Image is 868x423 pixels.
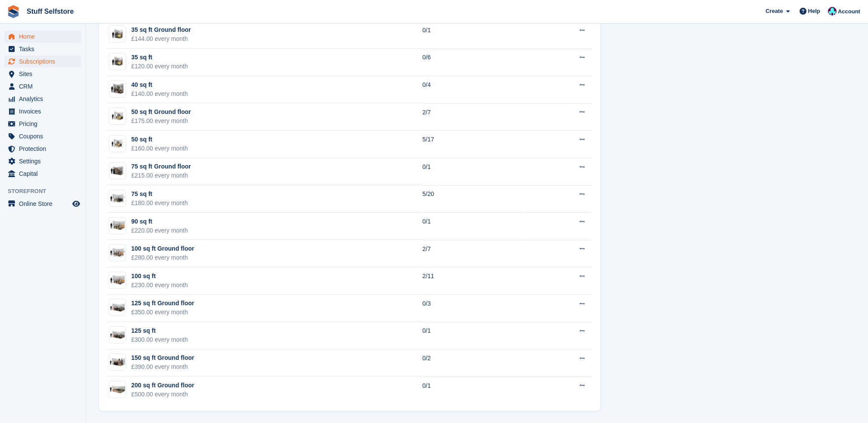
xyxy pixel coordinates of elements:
[131,335,188,344] div: £300.00 every month
[4,105,81,117] a: menu
[4,55,81,67] a: menu
[19,43,71,55] span: Tasks
[19,105,71,117] span: Invoices
[19,55,71,67] span: Subscriptions
[109,55,126,68] img: 35-sqft-unit.jpg
[808,7,820,15] span: Help
[423,267,527,295] td: 2/11
[4,198,81,210] a: menu
[109,83,126,95] img: 40-sqft-unit.jpg
[131,144,188,153] div: £160.00 every month
[131,135,188,144] div: 50 sq ft
[131,171,191,180] div: £215.00 every month
[131,53,188,62] div: 35 sq ft
[423,76,527,104] td: 0/4
[19,168,71,180] span: Capital
[4,80,81,92] a: menu
[423,240,527,267] td: 2/7
[19,143,71,155] span: Protection
[8,187,86,196] span: Storefront
[109,329,126,341] img: 125-sqft-unit.jpg
[109,137,126,150] img: 50.jpg
[19,93,71,105] span: Analytics
[19,31,71,43] span: Home
[131,272,188,281] div: 100 sq ft
[4,155,81,167] a: menu
[131,353,194,362] div: 150 sq ft Ground floor
[131,217,188,226] div: 90 sq ft
[423,49,527,76] td: 0/6
[131,308,194,317] div: £350.00 every month
[19,68,71,80] span: Sites
[4,93,81,105] a: menu
[109,383,126,396] img: 200-sqft-unit.jpg
[131,362,194,371] div: £390.00 every month
[19,155,71,167] span: Settings
[131,62,188,71] div: £120.00 every month
[423,295,527,322] td: 0/3
[4,168,81,180] a: menu
[131,190,188,199] div: 75 sq ft
[131,199,188,208] div: £180.00 every month
[19,130,71,142] span: Coupons
[423,21,527,49] td: 0/1
[71,199,81,209] a: Preview store
[109,247,126,259] img: 100.jpg
[4,118,81,130] a: menu
[423,213,527,240] td: 0/1
[423,349,527,377] td: 0/2
[423,131,527,158] td: 5/17
[4,68,81,80] a: menu
[423,103,527,131] td: 2/7
[131,25,191,34] div: 35 sq ft Ground floor
[131,89,188,98] div: £140.00 every month
[131,116,191,126] div: £175.00 every month
[423,185,527,213] td: 5/20
[109,274,126,286] img: 100-sqft-unit.jpg
[131,253,194,262] div: £280.00 every month
[109,110,126,123] img: 50-sqft-unit.jpg
[131,390,194,399] div: £500.00 every month
[423,322,527,349] td: 0/1
[131,299,194,308] div: 125 sq ft Ground floor
[131,281,188,290] div: £230.00 every month
[23,4,77,18] a: Stuff Selfstore
[19,198,71,210] span: Online Store
[828,7,837,15] img: Simon Gardner
[131,162,191,171] div: 75 sq ft Ground floor
[109,219,126,232] img: 100-sqft-unit%20(1).jpg
[19,118,71,130] span: Pricing
[109,301,126,314] img: 125-sqft-unit.jpg
[4,43,81,55] a: menu
[131,226,188,235] div: £220.00 every month
[423,377,527,404] td: 0/1
[131,326,188,335] div: 125 sq ft
[19,80,71,92] span: CRM
[109,165,126,177] img: 60-sqft-unit.jpg
[131,80,188,89] div: 40 sq ft
[131,107,191,116] div: 50 sq ft Ground floor
[766,7,783,15] span: Create
[4,31,81,43] a: menu
[131,244,194,253] div: 100 sq ft Ground floor
[131,34,191,43] div: £144.00 every month
[109,192,126,205] img: 75.jpg
[131,381,194,390] div: 200 sq ft Ground floor
[838,7,860,16] span: Account
[109,28,126,40] img: 35-sqft-unit.jpg
[4,130,81,142] a: menu
[109,356,126,368] img: 150-sqft-unit.jpg
[423,158,527,186] td: 0/1
[7,5,20,18] img: stora-icon-8386f47178a22dfd0bd8f6a31ec36ba5ce8667c1dd55bd0f319d3a0aa187defe.svg
[4,143,81,155] a: menu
